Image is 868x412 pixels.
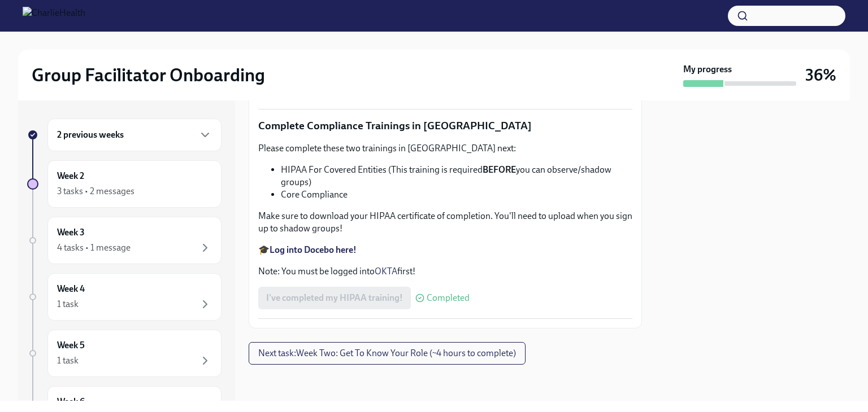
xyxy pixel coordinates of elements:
[258,142,632,155] p: Please complete these two trainings in [GEOGRAPHIC_DATA] next:
[32,64,265,86] h2: Group Facilitator Onboarding
[281,164,632,189] li: HIPAA For Covered Entities (This training is required you can observe/shadow groups)
[57,354,79,367] div: 1 task
[258,244,632,256] p: 🎓
[57,170,84,182] h6: Week 2
[258,348,516,359] span: Next task : Week Two: Get To Know Your Role (~4 hours to complete)
[683,63,732,76] strong: My progress
[57,129,124,141] h6: 2 previous weeks
[57,396,85,408] h6: Week 6
[23,7,85,25] img: CharlieHealth
[57,242,131,254] div: 4 tasks • 1 message
[47,119,222,151] div: 2 previous weeks
[258,210,632,235] p: Make sure to download your HIPAA certificate of completion. You'll need to upload when you sign u...
[427,293,470,303] span: Completed
[27,217,222,264] a: Week 34 tasks • 1 message
[258,119,632,133] p: Complete Compliance Trainings in [GEOGRAPHIC_DATA]
[805,65,836,85] h3: 36%
[258,265,632,278] p: Note: You must be logged into first!
[57,283,85,295] h6: Week 4
[57,339,85,352] h6: Week 5
[57,298,79,310] div: 1 task
[27,273,222,321] a: Week 41 task
[249,342,526,365] button: Next task:Week Two: Get To Know Your Role (~4 hours to complete)
[57,185,134,198] div: 3 tasks • 2 messages
[281,189,632,201] li: Core Compliance
[270,244,357,255] a: Log into Docebo here!
[27,330,222,377] a: Week 51 task
[27,160,222,208] a: Week 23 tasks • 2 messages
[483,164,516,175] strong: BEFORE
[375,266,397,277] a: OKTA
[57,226,85,239] h6: Week 3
